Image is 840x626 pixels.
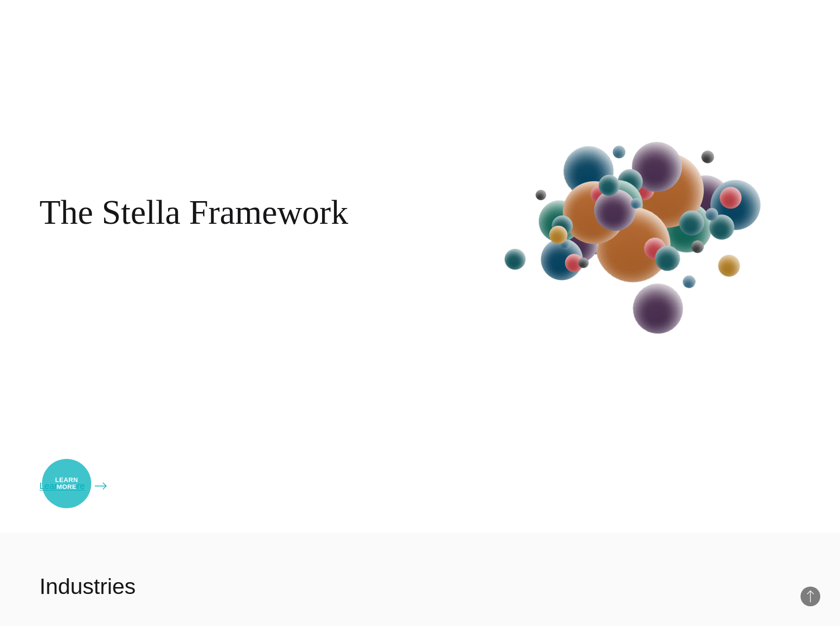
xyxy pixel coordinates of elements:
[39,192,348,233] h2: The Stella Framework
[39,572,136,601] h2: Industries
[39,479,107,493] a: Learn more
[485,72,791,392] img: D-ABout-Stella-Framework-620x650-1.png
[801,587,820,606] button: Back to Top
